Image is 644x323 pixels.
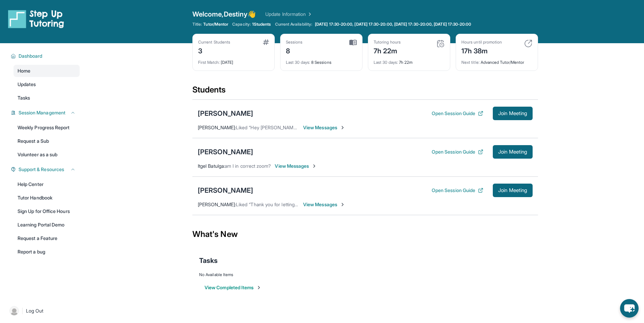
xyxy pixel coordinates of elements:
[14,232,80,244] a: Request a Feature
[14,78,80,90] a: Updates
[14,135,80,147] a: Request a Sub
[340,202,345,207] img: Chevron-Right
[192,219,538,249] div: What's New
[18,81,36,88] span: Updates
[203,22,228,27] span: Tutor/Mentor
[192,84,538,99] div: Students
[19,53,43,59] span: Dashboard
[286,39,303,45] div: Sessions
[198,39,230,45] div: Current Students
[620,299,639,318] button: chat-button
[374,45,401,56] div: 7h 22m
[315,22,471,27] span: [DATE] 17:30-20:00, [DATE] 17:30-20:00, [DATE] 17:30-20:00, [DATE] 17:30-20:00
[198,125,236,130] span: [PERSON_NAME] :
[236,125,463,130] span: Liked “Hey [PERSON_NAME], just a real quick reminder about [PERSON_NAME]'s session [DATE], at 6:30!”
[22,307,23,315] span: |
[14,65,80,77] a: Home
[225,163,271,169] span: am I in correct zoom?
[14,92,80,104] a: Tasks
[432,187,483,194] button: Open Session Guide
[198,109,253,118] div: [PERSON_NAME]
[236,201,502,207] span: Liked “Thank you for letting me know, I'll make sure to relay that to my boss! We'll have our ses...
[198,56,269,65] div: [DATE]
[199,256,218,265] span: Tasks
[198,147,253,157] div: [PERSON_NAME]
[275,22,312,27] span: Current Availability:
[265,11,313,18] a: Update Information
[493,145,533,159] button: Join Meeting
[14,178,80,190] a: Help Center
[198,201,236,207] span: [PERSON_NAME] :
[432,149,483,155] button: Open Session Guide
[306,11,313,18] img: Chevron Right
[205,284,262,291] button: View Completed Items
[7,303,80,318] a: |Log Out
[16,166,76,173] button: Support & Resources
[9,306,19,316] img: user-img
[198,45,230,56] div: 3
[192,22,202,27] span: Title:
[349,39,357,46] img: card
[14,192,80,204] a: Tutor Handbook
[340,125,345,130] img: Chevron-Right
[493,107,533,120] button: Join Meeting
[498,188,527,192] span: Join Meeting
[303,124,345,131] span: View Messages
[14,122,80,134] a: Weekly Progress Report
[199,272,531,277] div: No Available Items
[275,163,317,169] span: View Messages
[19,166,64,173] span: Support & Resources
[18,95,30,101] span: Tasks
[14,149,80,161] a: Volunteer as a sub
[524,39,532,48] img: card
[461,60,480,65] span: Next title :
[493,184,533,197] button: Join Meeting
[286,45,303,56] div: 8
[498,150,527,154] span: Join Meeting
[252,22,271,27] span: 1 Students
[498,111,527,115] span: Join Meeting
[14,205,80,217] a: Sign Up for Office Hours
[16,53,76,59] button: Dashboard
[192,9,256,19] span: Welcome, Destiny 👋
[461,56,532,65] div: Advanced Tutor/Mentor
[198,186,253,195] div: [PERSON_NAME]
[19,109,65,116] span: Session Management
[374,39,401,45] div: Tutoring hours
[314,22,473,27] a: [DATE] 17:30-20:00, [DATE] 17:30-20:00, [DATE] 17:30-20:00, [DATE] 17:30-20:00
[303,201,345,208] span: View Messages
[374,60,398,65] span: Last 30 days :
[14,246,80,258] a: Report a bug
[8,9,64,28] img: logo
[18,68,30,74] span: Home
[461,39,502,45] div: Hours until promotion
[232,22,251,27] span: Capacity:
[198,60,220,65] span: First Match :
[198,163,225,169] span: Itgel Batulga :
[374,56,445,65] div: 7h 22m
[286,56,357,65] div: 8 Sessions
[26,307,44,314] span: Log Out
[286,60,310,65] span: Last 30 days :
[432,110,483,117] button: Open Session Guide
[436,39,445,48] img: card
[263,39,269,45] img: card
[312,163,317,169] img: Chevron-Right
[461,45,502,56] div: 17h 38m
[14,219,80,231] a: Learning Portal Demo
[16,109,76,116] button: Session Management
